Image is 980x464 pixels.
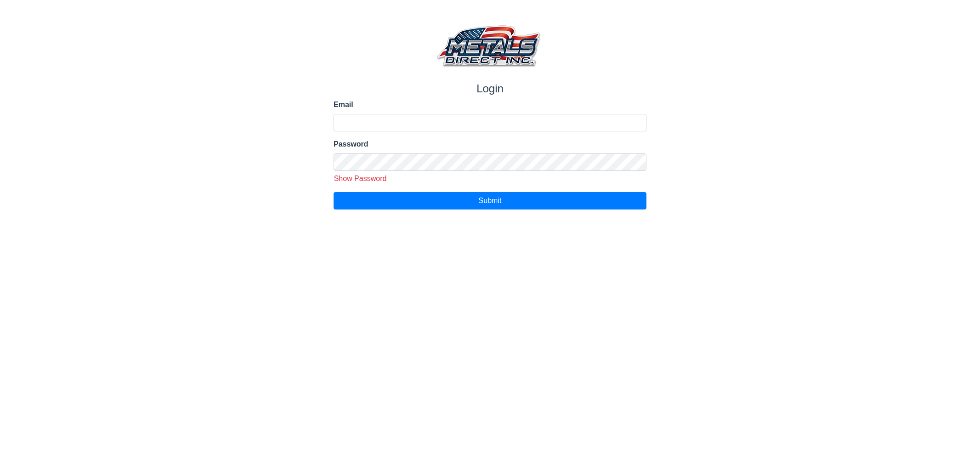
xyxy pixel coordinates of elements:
h1: Login [334,82,646,96]
span: Submit [479,197,502,204]
button: Show Password [330,173,390,185]
span: Show Password [334,175,387,182]
label: Email [334,99,646,110]
label: Password [334,139,646,150]
button: Submit [334,192,646,209]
